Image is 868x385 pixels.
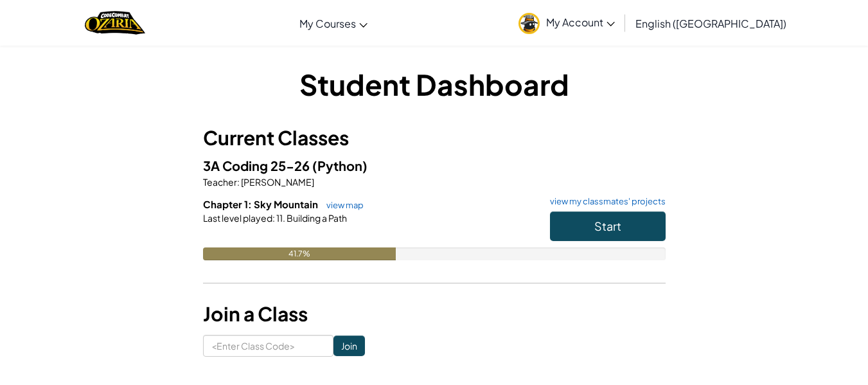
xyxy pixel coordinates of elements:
[550,211,666,241] button: Start
[203,335,333,357] input: <Enter Class Code>
[285,212,347,224] span: Building a Path
[635,17,786,30] span: English ([GEOGRAPHIC_DATA])
[203,300,666,328] h3: Join a Class
[544,197,666,206] a: view my classmates' projects
[275,212,285,224] span: 11.
[594,219,621,233] span: Start
[203,64,666,104] h1: Student Dashboard
[240,176,314,188] span: [PERSON_NAME]
[299,17,356,30] span: My Courses
[546,15,615,29] span: My Account
[333,336,365,356] input: Join
[85,10,145,36] a: Ozaria by CodeCombat logo
[237,176,240,188] span: :
[203,157,312,174] span: 3A Coding 25-26
[293,6,374,40] a: My Courses
[320,200,364,210] a: view map
[629,6,793,40] a: English ([GEOGRAPHIC_DATA])
[518,13,540,34] img: avatar
[312,157,368,174] span: (Python)
[203,176,237,188] span: Teacher
[203,198,320,210] span: Chapter 1: Sky Mountain
[272,212,275,224] span: :
[203,212,272,224] span: Last level played
[512,3,621,43] a: My Account
[85,10,145,36] img: Home
[203,123,666,152] h3: Current Classes
[203,247,396,260] div: 41.7%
